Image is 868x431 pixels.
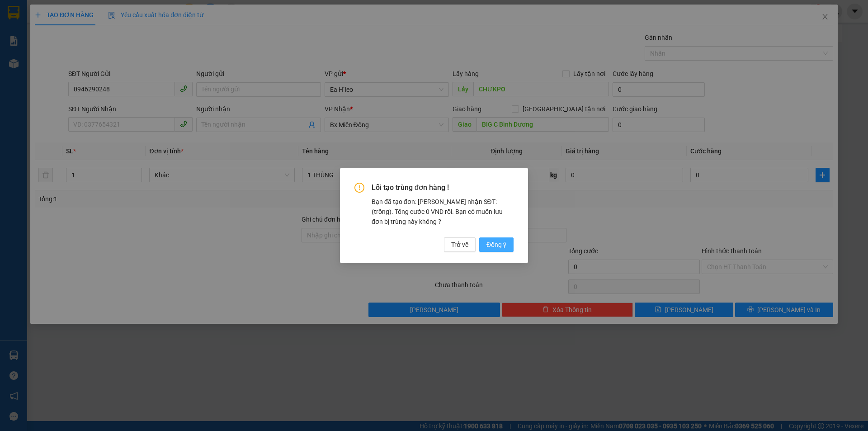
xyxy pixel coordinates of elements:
[451,240,468,250] span: Trở về
[372,183,514,193] span: Lỗi tạo trùng đơn hàng !
[354,183,364,193] span: exclamation-circle
[479,237,514,252] button: Đồng ý
[444,237,476,252] button: Trở về
[372,197,514,227] div: Bạn đã tạo đơn: [PERSON_NAME] nhận SĐT: (trống). Tổng cước 0 VND rồi. Bạn có muốn lưu đơn bị trùn...
[486,240,506,250] span: Đồng ý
